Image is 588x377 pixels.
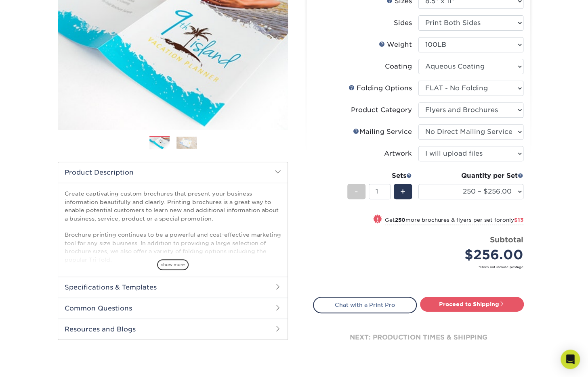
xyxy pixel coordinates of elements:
[424,245,523,265] div: $256.00
[400,185,405,198] span: +
[149,136,170,150] img: Brochures & Flyers 01
[65,190,281,264] p: Create captivating custom brochures that present your business information beautifully and clearl...
[379,40,412,50] div: Weight
[394,18,412,28] div: Sides
[58,298,288,319] h2: Common Questions
[377,215,379,224] span: !
[385,217,523,225] small: Get more brochures & flyers per set for
[395,217,405,223] strong: 250
[420,297,524,311] a: Proceed to Shipping
[319,265,523,269] small: *Does not include postage
[349,83,412,93] div: Folding Options
[502,217,523,223] span: only
[58,162,288,183] h2: Product Description
[313,313,524,362] div: next: production times & shipping
[418,171,523,181] div: Quantity per Set
[2,352,69,374] iframe: Google Customer Reviews
[561,350,580,369] div: Open Intercom Messenger
[313,297,417,313] a: Chat with a Print Pro
[347,171,412,181] div: Sets
[157,259,189,270] span: show more
[353,127,412,137] div: Mailing Service
[58,277,288,298] h2: Specifications & Templates
[385,62,412,71] div: Coating
[384,149,412,158] div: Artwork
[176,136,197,149] img: Brochures & Flyers 02
[58,319,288,340] h2: Resources and Blogs
[355,185,358,198] span: -
[514,217,523,223] span: $13
[490,235,523,244] strong: Subtotal
[351,105,412,115] div: Product Category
